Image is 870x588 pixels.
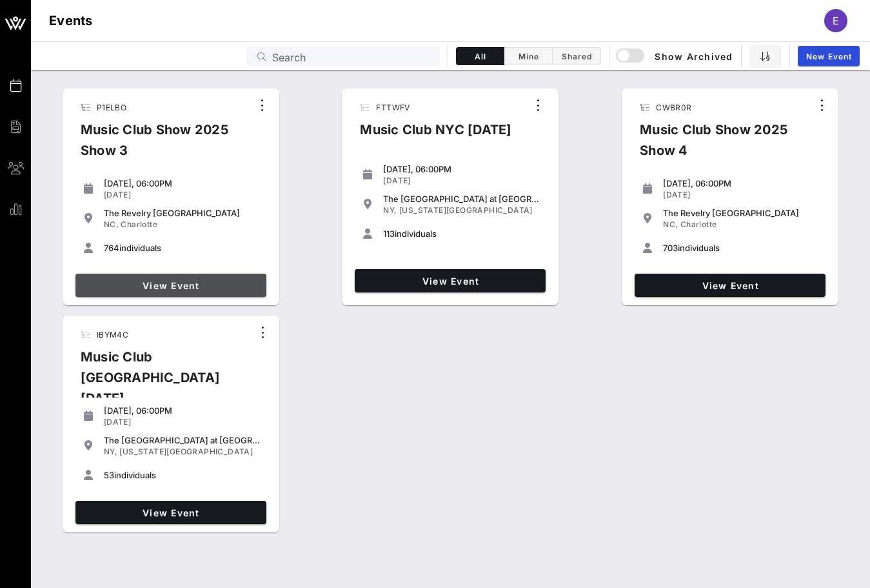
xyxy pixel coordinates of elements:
[663,243,678,253] span: 703
[383,194,540,204] div: The [GEOGRAPHIC_DATA] at [GEOGRAPHIC_DATA]
[104,208,261,218] div: The Revelry [GEOGRAPHIC_DATA]
[104,417,261,427] div: [DATE]
[119,447,253,456] span: [US_STATE][GEOGRAPHIC_DATA]
[355,269,546,292] a: View Event
[350,119,522,150] div: Music Club NYC [DATE]
[104,190,261,200] div: [DATE]
[97,103,126,112] span: P1ELBO
[383,228,395,239] span: 113
[376,103,410,112] span: FTTWFV
[399,205,533,215] span: [US_STATE][GEOGRAPHIC_DATA]
[70,347,252,419] div: Music Club [GEOGRAPHIC_DATA] [DATE]
[383,228,540,239] div: individuals
[504,47,553,65] button: Mine
[104,405,261,416] div: [DATE], 06:00PM
[75,274,266,297] a: View Event
[104,435,261,445] div: The [GEOGRAPHIC_DATA] at [GEOGRAPHIC_DATA]
[456,47,504,65] button: All
[70,119,252,171] div: Music Club Show 2025 Show 3
[464,52,496,61] span: All
[806,52,852,61] span: New Event
[383,176,540,186] div: [DATE]
[680,219,717,229] span: Charlotte
[798,46,860,66] a: New Event
[663,219,678,229] span: NC,
[663,190,820,200] div: [DATE]
[81,507,261,518] span: View Event
[121,219,157,229] span: Charlotte
[833,14,839,27] span: E
[104,470,261,480] div: individuals
[656,103,691,112] span: CWBR0R
[360,276,540,287] span: View Event
[824,9,847,32] div: E
[97,330,128,340] span: IBYM4C
[640,280,820,291] span: View Event
[512,52,544,61] span: Mine
[75,501,266,524] a: View Event
[383,205,397,215] span: NY,
[617,45,733,68] button: Show Archived
[104,243,261,253] div: individuals
[104,178,261,188] div: [DATE], 06:00PM
[635,274,826,297] a: View Event
[560,52,593,61] span: Shared
[104,243,119,253] span: 764
[629,119,811,171] div: Music Club Show 2025 Show 4
[104,219,119,229] span: NC,
[49,10,93,31] h1: Events
[663,178,820,188] div: [DATE], 06:00PM
[618,48,733,64] span: Show Archived
[553,47,601,65] button: Shared
[663,208,820,218] div: The Revelry [GEOGRAPHIC_DATA]
[104,470,114,480] span: 53
[81,280,261,291] span: View Event
[383,164,540,174] div: [DATE], 06:00PM
[104,447,117,456] span: NY,
[663,243,820,253] div: individuals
